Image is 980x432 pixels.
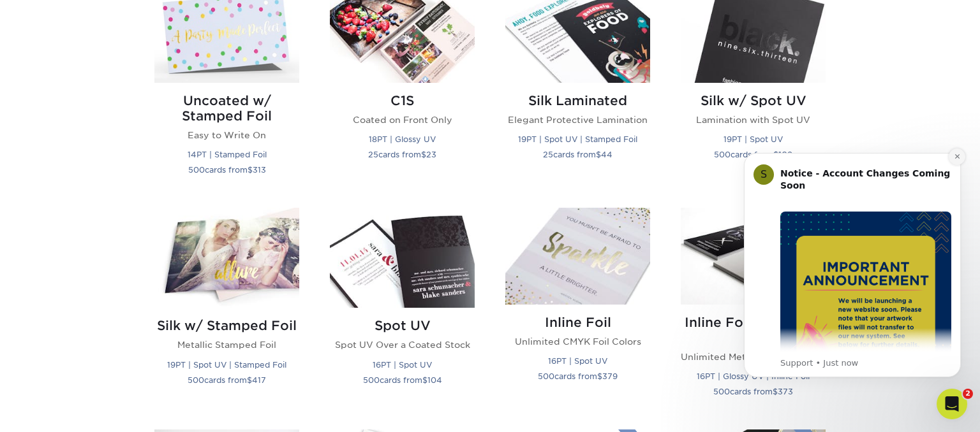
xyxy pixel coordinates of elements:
[167,360,286,370] small: 19PT | Spot UV | Stamped Foil
[247,375,252,385] span: $
[505,93,650,108] h2: Silk Laminated
[426,150,436,159] span: 23
[422,375,427,385] span: $
[188,375,266,385] small: cards from
[154,208,299,414] a: Silk w/ Stamped Foil Postcards Silk w/ Stamped Foil Metallic Stamped Foil 19PT | Spot UV | Stampe...
[543,150,612,159] small: cards from
[427,375,442,385] span: 104
[681,93,826,108] h2: Silk w/ Spot UV
[330,208,475,308] img: Spot UV Postcards
[154,129,299,141] p: Easy to Write On
[538,371,554,381] span: 500
[330,338,475,351] p: Spot UV Over a Coated Stock
[330,113,475,126] p: Coated on Front Only
[154,318,299,333] h2: Silk w/ Stamped Foil
[330,93,475,108] h2: C1S
[188,165,266,175] small: cards from
[602,371,618,381] span: 379
[681,113,826,126] p: Lamination with Spot UV
[713,387,730,396] span: 500
[154,208,299,308] img: Silk w/ Stamped Foil Postcards
[596,150,601,159] span: $
[368,150,436,159] small: cards from
[725,137,980,426] iframe: Intercom notifications message
[601,150,612,159] span: 44
[248,165,253,175] span: $
[188,150,267,159] small: 14PT | Stamped Foil
[363,375,442,385] small: cards from
[538,371,618,381] small: cards from
[518,134,637,144] small: 19PT | Spot UV | Stamped Foil
[505,208,650,414] a: Inline Foil Postcards Inline Foil Unlimited CMYK Foil Colors 16PT | Spot UV 500cards from$379
[252,375,266,385] span: 417
[937,389,967,419] iframe: Intercom live chat
[253,165,266,175] span: 313
[330,318,475,333] h2: Spot UV
[543,150,553,159] span: 25
[188,375,204,385] span: 500
[368,150,378,159] span: 25
[697,371,810,381] small: 16PT | Glossy UV | Inline Foil
[154,93,299,124] h2: Uncoated w/ Stamped Foil
[505,335,650,348] p: Unlimited CMYK Foil Colors
[724,134,783,144] small: 19PT | Spot UV
[714,150,731,159] span: 500
[154,338,299,351] p: Metallic Stamped Foil
[963,389,973,399] span: 2
[373,360,432,370] small: 16PT | Spot UV
[363,375,380,385] span: 500
[681,315,826,345] h2: Inline Foil w/ Glossy UV
[597,371,602,381] span: $
[681,208,826,304] img: Inline Foil w/ Glossy UV Postcards
[714,150,792,159] small: cards from
[505,113,650,126] p: Elegant Protective Lamination
[505,208,650,304] img: Inline Foil Postcards
[369,134,436,144] small: 18PT | Glossy UV
[330,208,475,414] a: Spot UV Postcards Spot UV Spot UV Over a Coated Stock 16PT | Spot UV 500cards from$104
[421,150,426,159] span: $
[188,165,205,175] span: 500
[505,315,650,330] h2: Inline Foil
[713,387,793,396] small: cards from
[548,356,607,366] small: 16PT | Spot UV
[681,350,826,363] p: Unlimited Metallic CMYK Colors
[681,208,826,414] a: Inline Foil w/ Glossy UV Postcards Inline Foil w/ Glossy UV Unlimited Metallic CMYK Colors 16PT |...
